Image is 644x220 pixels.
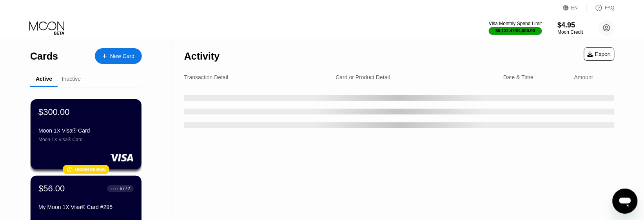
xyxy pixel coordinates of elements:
[30,51,58,62] div: Cards
[336,74,390,80] div: Card or Product Detail
[489,21,542,26] div: Visa Monthly Spend Limit
[571,5,578,11] div: EN
[558,29,583,35] div: Moon Credit
[558,21,583,29] div: $4.95
[95,48,142,64] div: New Card
[62,76,81,82] div: Inactive
[36,76,52,82] div: Active
[120,186,130,191] div: 6772
[110,53,134,60] div: New Card
[31,99,141,169] div: $300.00Moon 1X Visa® CardMoon 1X Visa® Card󰗎Under review
[503,74,533,80] div: Date & Time
[111,187,118,190] div: ● ● ● ●
[38,204,134,210] div: My Moon 1X Visa® Card #295
[75,167,106,172] div: Under review
[605,5,615,11] div: FAQ
[184,51,220,62] div: Activity
[184,74,228,80] div: Transaction Detail
[587,4,615,12] div: FAQ
[496,28,535,33] div: $5,122.47 / $4,000.00
[38,184,65,194] div: $56.00
[67,166,73,173] div: 󰗎
[38,107,70,117] div: $300.00
[613,189,638,214] iframe: Button to launch messaging window
[38,137,134,142] div: Moon 1X Visa® Card
[489,21,542,35] div: Visa Monthly Spend Limit$5,122.47/$4,000.00
[563,4,587,12] div: EN
[558,21,583,35] div: $4.95Moon Credit
[584,47,615,61] div: Export
[38,127,134,134] div: Moon 1X Visa® Card
[588,51,611,57] div: Export
[574,74,593,80] div: Amount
